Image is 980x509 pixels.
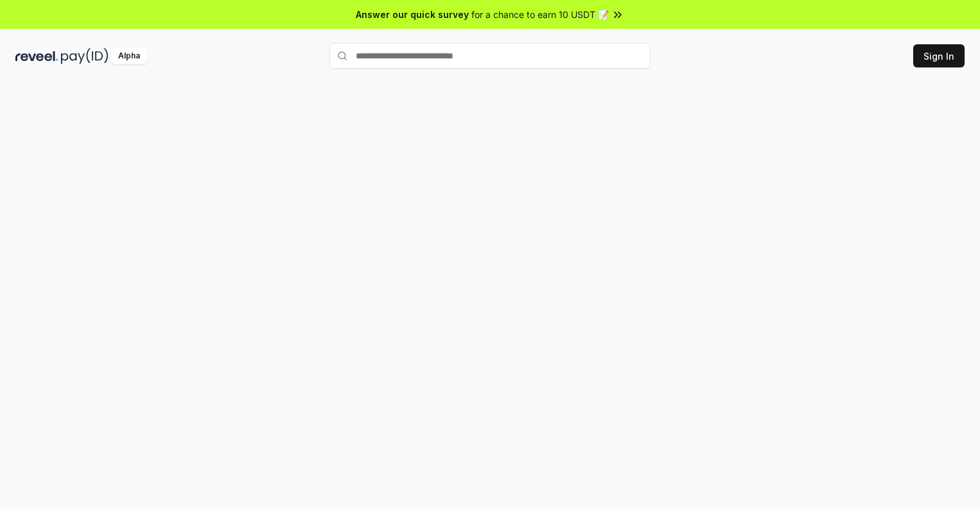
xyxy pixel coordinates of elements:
[356,8,469,21] span: Answer our quick survey
[111,48,147,64] div: Alpha
[61,48,109,64] img: pay_id
[15,48,58,64] img: reveel_dark
[471,8,609,21] span: for a chance to earn 10 USDT 📝
[913,44,965,67] button: Sign In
